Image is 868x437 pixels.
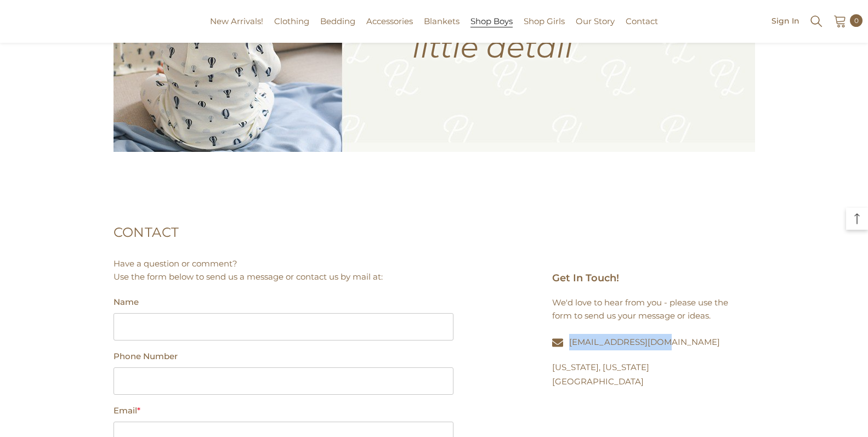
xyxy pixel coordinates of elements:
label: Name [114,296,453,309]
span: Shop Boys [470,16,513,27]
a: Clothing [269,15,315,43]
p: [US_STATE], [US_STATE] [GEOGRAPHIC_DATA] [552,360,739,389]
a: Contact [620,15,663,43]
a: Our Story [570,15,620,43]
summary: Search [809,13,824,29]
span: New Arrivals! [210,16,263,26]
span: Accessories [366,16,413,26]
span: Have a question or comment? Use the form below to send us a message or contact us by mail at: [114,258,383,282]
label: Email [114,404,453,417]
h2: Get In Touch! [552,271,739,296]
span: Sign In [771,17,799,25]
a: Blankets [418,15,465,43]
a: Shop Boys [465,15,518,43]
a: New Arrivals! [205,15,269,43]
label: Phone number [114,350,453,363]
span: Bedding [320,16,355,26]
span: 0 [854,15,859,27]
a: Bedding [315,15,361,43]
div: We'd love to hear from you - please use the form to send us your message or ideas. [552,296,739,322]
a: Pimalu [5,18,40,26]
h1: Contact [114,207,755,257]
span: Our Story [576,16,615,26]
span: Contact [626,16,658,26]
a: Sign In [771,16,799,25]
a: Shop Girls [518,15,570,43]
a: Accessories [361,15,418,43]
span: Blankets [424,16,459,26]
span: Shop Girls [524,16,565,26]
a: [EMAIL_ADDRESS][DOMAIN_NAME] [569,337,720,347]
span: Clothing [274,16,309,26]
